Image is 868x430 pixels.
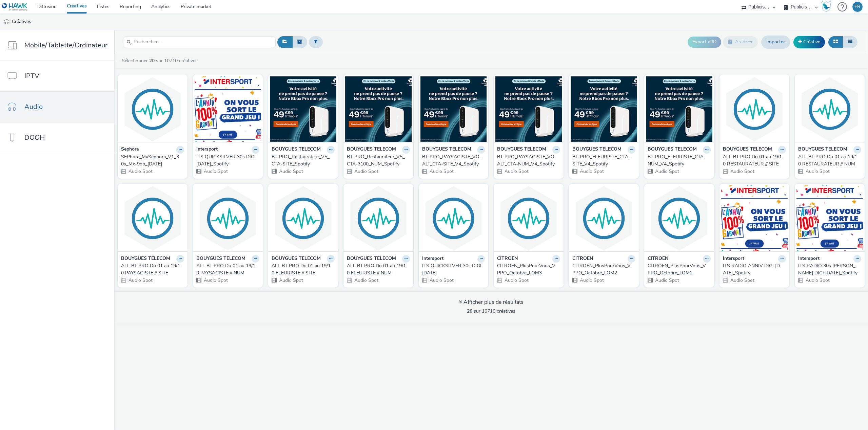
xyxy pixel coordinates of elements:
img: ALL BT PRO Du 01 au 19/10 RESTAURATEUR // NUM visual [796,76,863,142]
a: Sélectionner sur 10710 créatives [121,58,200,64]
a: ALL BT PRO Du 01 au 19/10 PAYSAGISTE // NUM [196,263,259,276]
img: BT-PRO_Restaurateur_V5_CTA-SITE_Spotify visual [270,76,336,142]
a: BT-PRO_Restaurateur_V5_CTA-3100_NUM_Spotify [347,154,410,167]
strong: BOUYGUES TELECOM [723,146,772,154]
a: Créative [793,36,825,48]
strong: 20 [467,308,472,314]
span: sur 10710 créatives [467,308,515,314]
div: CITROEN_PlusPourVous_VPPO_Octobre_LOM3 [497,263,557,276]
img: CITROEN_PlusPourVous_VPPO_Octobre_LOM3 visual [495,185,562,251]
a: BT-PRO_FLEURISTE_CTA-SITE_V4_Spotify [572,154,635,167]
strong: Intersport [196,146,218,154]
div: Afficher plus de résultats [459,298,524,306]
span: Audio Spot [278,277,303,284]
strong: BOUYGUES TELECOM [798,146,847,154]
div: ER [854,2,861,12]
a: ITS QUICKSILVER 30s DIGI [DATE] [422,263,485,276]
div: CITROEN_PlusPourVous_VPPO_Octobre_LOM1 [648,263,708,276]
img: BT-PRO_PAYSAGISTE_VO-ALT_CTA-SITE_V4_Spotify visual [420,76,487,142]
div: BT-PRO_FLEURISTE_CTA-SITE_V4_Spotify [572,154,633,167]
span: Audio Spot [354,168,378,175]
strong: Sephora [121,146,139,154]
a: ALL BT PRO Du 01 au 19/10 RESTAURATEUR // SITE [723,154,786,167]
img: ALL BT PRO Du 01 au 19/10 PAYSAGISTE // SITE visual [119,185,186,251]
img: BT-PRO_Restaurateur_V5_CTA-3100_NUM_Spotify visual [345,76,412,142]
img: ALL BT PRO Du 01 au 19/10 RESTAURATEUR // SITE visual [721,76,788,142]
a: ITS RADIO ANNIV DIGI [DATE]_Spotify [723,263,786,276]
span: Audio Spot [278,168,303,175]
strong: CITROEN [572,255,593,263]
strong: CITROEN [497,255,518,263]
span: Audio Spot [579,277,604,284]
span: Audio Spot [128,168,153,175]
strong: BOUYGUES TELECOM [648,146,697,154]
div: CITROEN_PlusPourVous_VPPO_Octobre_LOM2 [572,263,633,276]
a: ALL BT PRO Du 01 au 19/10 PAYSAGISTE // SITE [121,263,184,276]
a: Hawk Academy [821,1,834,12]
div: BT-PRO_Restaurateur_V5_CTA-3100_NUM_Spotify [347,154,407,167]
strong: Intersport [422,255,443,263]
img: ITS QUICKSILVER 30s DIGI 19.09.25_Spotify visual [195,76,261,142]
span: Audio Spot [429,168,454,175]
strong: BOUYGUES TELECOM [272,146,321,154]
strong: BOUYGUES TELECOM [422,146,471,154]
input: Rechercher... [123,36,276,48]
a: CITROEN_PlusPourVous_VPPO_Octobre_LOM3 [497,263,560,276]
span: Audio Spot [504,168,529,175]
img: BT-PRO_FLEURISTE_CTA-SITE_V4_Spotify visual [571,76,637,142]
img: BT-PRO_FLEURISTE_CTA-NUM_V4_Spotify visual [646,76,712,142]
img: audio [3,19,10,25]
strong: BOUYGUES TELECOM [121,255,170,263]
a: BT-PRO_PAYSAGISTE_VO-ALT_CTA-NUM_V4_Spotify [497,154,560,167]
strong: 20 [149,58,155,64]
a: BT-PRO_Restaurateur_V5_CTA-SITE_Spotify [272,154,335,167]
div: ALL BT PRO Du 01 au 19/10 PAYSAGISTE // SITE [121,263,181,276]
a: Importer [761,36,790,48]
div: BT-PRO_PAYSAGISTE_VO-ALT_CTA-SITE_V4_Spotify [422,154,482,167]
span: Audio Spot [128,277,153,284]
span: Audio Spot [805,277,830,284]
img: BT-PRO_PAYSAGISTE_VO-ALT_CTA-NUM_V4_Spotify visual [495,76,562,142]
div: ALL BT PRO Du 01 au 19/10 PAYSAGISTE // NUM [196,263,257,276]
div: ALL BT PRO Du 01 au 19/10 RESTAURATEUR // SITE [723,154,783,167]
a: BT-PRO_PAYSAGISTE_VO-ALT_CTA-SITE_V4_Spotify [422,154,485,167]
a: ALL BT PRO Du 01 au 19/10 FLEURISTE // NUM [347,263,410,276]
a: CITROEN_PlusPourVous_VPPO_Octobre_LOM1 [648,263,711,276]
span: Audio Spot [730,277,754,284]
img: ITS RADIO ANNIV DIGI 24.09.25_Spotify visual [721,185,788,251]
span: Audio Spot [203,168,228,175]
img: CITROEN_PlusPourVous_VPPO_Octobre_LOM2 visual [571,185,637,251]
strong: BOUYGUES TELECOM [347,146,396,154]
button: Liste [843,36,857,48]
img: ALL BT PRO Du 01 au 19/10 FLEURISTE // NUM visual [345,185,412,251]
span: Audio Spot [579,168,604,175]
span: Mobile/Tablette/Ordinateur [24,40,107,50]
strong: BOUYGUES TELECOM [196,255,245,263]
span: Audio [24,102,43,112]
span: Audio Spot [203,277,228,284]
a: ITS RADIO 30s [PERSON_NAME] DIGI [DATE]_Spotify [798,263,861,276]
div: ALL BT PRO Du 01 au 19/10 FLEURISTE // SITE [272,263,332,276]
a: SEPhora_MySephora_V1_30s_Mx-9db_[DATE] [121,154,184,167]
img: ITS QUICKSILVER 30s DIGI 19.09.25 visual [420,185,487,251]
img: undefined Logo [2,3,28,11]
img: SEPhora_MySephora_V1_30s_Mx-9db_2025-07-22 visual [119,76,186,142]
div: ALL BT PRO Du 01 au 19/10 FLEURISTE // NUM [347,263,407,276]
span: Audio Spot [354,277,378,284]
div: ITS RADIO ANNIV DIGI [DATE]_Spotify [723,263,783,276]
span: Audio Spot [654,277,679,284]
a: ALL BT PRO Du 01 au 19/10 RESTAURATEUR // NUM [798,154,861,167]
span: Audio Spot [805,168,830,175]
a: ITS QUICKSILVER 30s DIGI [DATE]_Spotify [196,154,259,167]
div: ALL BT PRO Du 01 au 19/10 RESTAURATEUR // NUM [798,154,859,167]
strong: CITROEN [648,255,668,263]
span: DOOH [24,133,45,142]
strong: BOUYGUES TELECOM [497,146,546,154]
img: ALL BT PRO Du 01 au 19/10 FLEURISTE // SITE visual [270,185,336,251]
a: ALL BT PRO Du 01 au 19/10 FLEURISTE // SITE [272,263,335,276]
img: CITROEN_PlusPourVous_VPPO_Octobre_LOM1 visual [646,185,712,251]
a: CITROEN_PlusPourVous_VPPO_Octobre_LOM2 [572,263,635,276]
strong: Intersport [798,255,820,263]
div: BT-PRO_FLEURISTE_CTA-NUM_V4_Spotify [648,154,708,167]
span: Audio Spot [429,277,454,284]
